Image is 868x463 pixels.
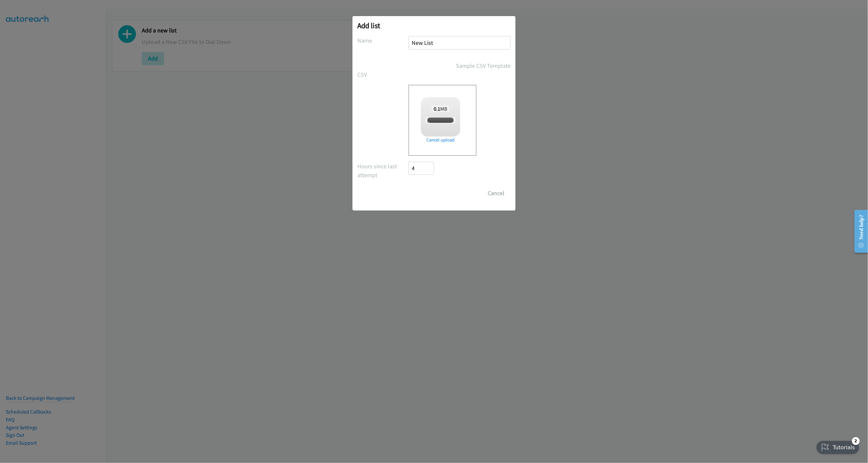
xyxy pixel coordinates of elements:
[357,162,408,179] label: Hours since last attempt
[425,117,570,123] span: [PERSON_NAME] [PERSON_NAME] + Mediacom Dell FY26Q3 SB SRL CSG - AU.csv
[357,70,408,79] label: CSV
[456,61,511,70] a: Sample CSV Template
[481,187,511,200] button: Cancel
[357,36,408,45] label: Name
[421,137,460,143] a: Cancel upload
[434,105,440,112] strong: 0.1
[813,435,863,458] iframe: Checklist
[432,105,449,112] span: MB
[357,21,511,30] h2: Add list
[849,205,868,257] iframe: Resource Center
